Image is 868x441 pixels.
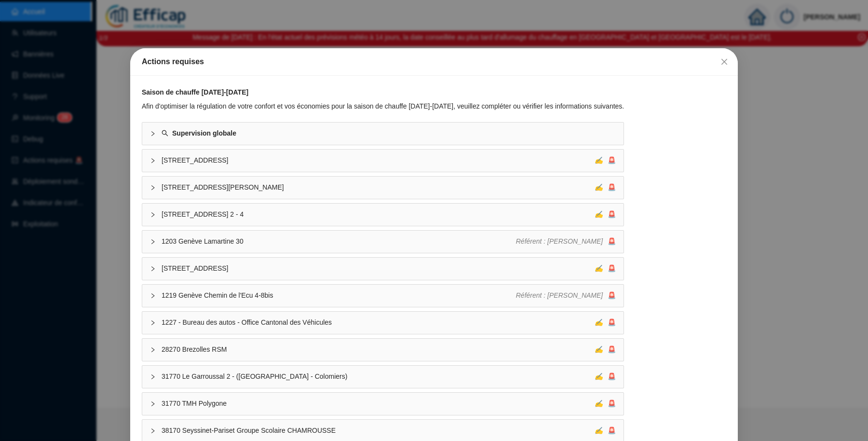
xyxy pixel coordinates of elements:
span: collapsed [150,239,156,245]
div: 1219 Genève Chemin de l'Ecu 4-8bisRéférent : [PERSON_NAME]🚨 [142,285,624,307]
span: collapsed [150,401,156,407]
div: 🚨 [516,290,616,301]
div: Supervision globale [142,123,624,145]
div: 🚨 [595,182,616,193]
div: [STREET_ADDRESS]✍🚨 [142,150,624,172]
span: Fermer [717,58,732,66]
strong: Saison de chauffe [DATE]-[DATE] [142,88,248,96]
span: ✍ [595,183,603,191]
strong: Supervision globale [172,129,236,137]
div: 🚨 [595,317,616,328]
span: Référent : [PERSON_NAME] [516,291,603,299]
div: 28270 Brezolles RSM✍🚨 [142,339,624,361]
span: ✍ [595,345,603,353]
div: [STREET_ADDRESS] 2 - 4✍🚨 [142,204,624,226]
div: [STREET_ADDRESS][PERSON_NAME]✍🚨 [142,177,624,199]
div: 🚨 [595,345,616,355]
span: collapsed [150,374,156,380]
span: Référent : [PERSON_NAME] [516,237,603,245]
span: ✍ [595,210,603,218]
div: 1203 Genève Lamartine 30Référent : [PERSON_NAME]🚨 [142,231,624,253]
span: collapsed [150,212,156,218]
div: 🚨 [595,263,616,274]
div: 🚨 [595,372,616,382]
span: [STREET_ADDRESS] 2 - 4 [162,209,595,220]
span: collapsed [150,185,156,191]
span: 1227 - Bureau des autos - Office Cantonal des Véhicules [162,317,595,328]
span: 31770 Le Garroussal 2 - ([GEOGRAPHIC_DATA] - Colomiers) [162,372,595,382]
span: 28270 Brezolles RSM [162,345,595,355]
span: 1203 Genève Lamartine 30 [162,236,516,247]
span: search [162,130,168,137]
span: 31770 TMH Polygone [162,399,595,409]
span: ✍ [595,156,603,164]
span: [STREET_ADDRESS] [162,263,595,274]
span: 1219 Genève Chemin de l'Ecu 4-8bis [162,290,516,301]
span: collapsed [150,320,156,326]
span: ✍ [595,372,603,380]
span: collapsed [150,158,156,164]
span: collapsed [150,347,156,353]
span: collapsed [150,266,156,272]
div: Actions requises [142,56,726,68]
span: collapsed [150,293,156,299]
span: [STREET_ADDRESS] [162,155,595,165]
div: Afin d'optimiser la régulation de votre confort et vos économies pour la saison de chauffe [DATE]... [142,101,624,111]
div: 31770 Le Garroussal 2 - ([GEOGRAPHIC_DATA] - Colomiers)✍🚨 [142,366,624,388]
span: ✍ [595,318,603,326]
button: Close [717,54,732,69]
span: ✍ [595,264,603,272]
span: collapsed [150,428,156,434]
div: 🚨 [595,399,616,409]
span: ✍ [595,400,603,407]
span: 38170 Seyssinet-Pariset Groupe Scolaire CHAMROUSSE [162,426,595,436]
div: 🚨 [595,426,616,436]
div: 31770 TMH Polygone✍🚨 [142,393,624,415]
span: collapsed [150,131,156,137]
div: 1227 - Bureau des autos - Office Cantonal des Véhicules✍🚨 [142,312,624,334]
span: [STREET_ADDRESS][PERSON_NAME] [162,182,595,193]
div: 🚨 [595,209,616,220]
span: close [720,58,728,66]
span: ✍ [595,427,603,434]
div: 🚨 [595,155,616,165]
div: [STREET_ADDRESS]✍🚨 [142,258,624,280]
div: 🚨 [516,236,616,247]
